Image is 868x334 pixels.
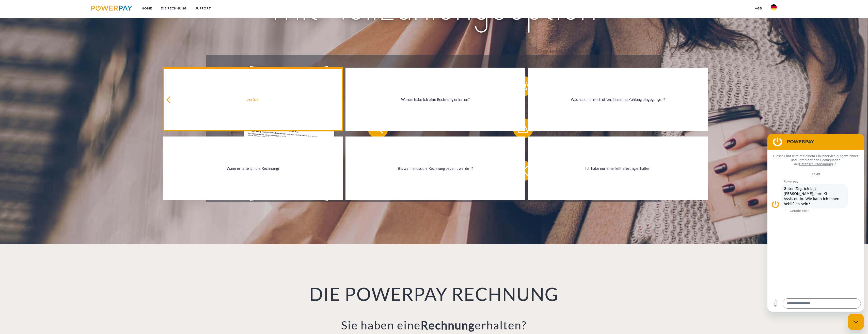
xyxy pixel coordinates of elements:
[349,165,522,172] div: Bis wann muss die Rechnung bezahlt werden?
[751,4,766,13] a: agb
[531,165,705,172] div: Ich habe nur eine Teillieferung erhalten
[156,4,191,13] a: DIE RECHNUNG
[166,96,340,103] div: zurück
[137,4,156,13] a: Home
[848,314,864,330] iframe: Schaltfläche zum Öffnen des Messaging-Fensters; Konversation läuft
[531,96,705,103] div: Was habe ich noch offen, ist meine Zahlung eingegangen?
[91,6,132,11] img: logo-powerpay.svg
[256,318,612,332] h3: Sie haben eine erhalten?
[528,68,708,131] a: Was habe ich noch offen, ist meine Zahlung eingegangen?
[191,4,215,13] a: SUPPORT
[421,318,475,332] b: Rechnung
[771,4,777,10] img: de
[166,165,340,172] div: Wann erhalte ich die Rechnung?
[256,282,612,305] h1: DIE POWERPAY RECHNUNG
[767,134,864,312] iframe: Messaging-Fenster
[349,96,522,103] div: Warum habe ich eine Rechnung erhalten?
